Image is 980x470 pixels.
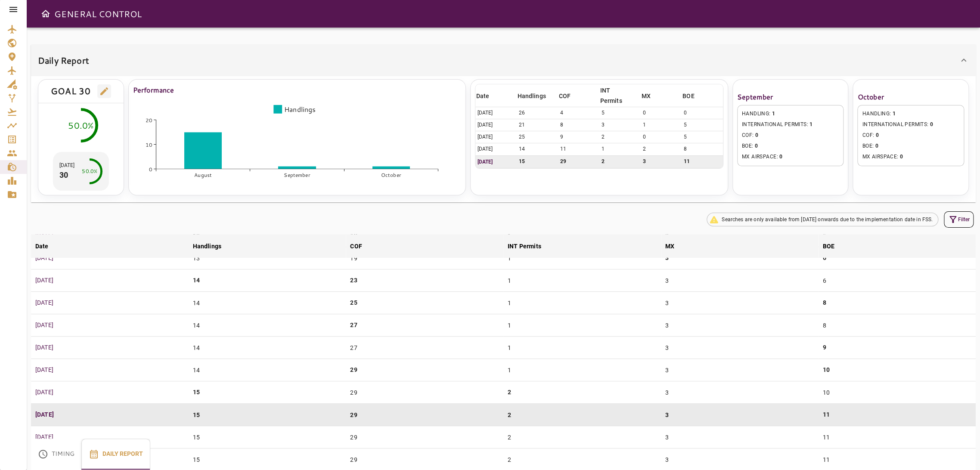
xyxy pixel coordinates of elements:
[661,337,819,359] td: 3
[350,241,362,251] div: COF
[558,155,599,168] td: 29
[682,131,723,143] td: 5
[381,172,401,179] tspan: October
[818,381,976,404] td: 10
[892,111,895,117] span: 1
[641,91,661,101] span: MX
[822,343,826,352] p: 9
[478,158,515,166] p: [DATE]
[875,132,878,138] span: 0
[516,143,558,155] td: 14
[682,91,694,101] div: BOE
[600,85,628,106] div: INT Permits
[146,141,152,148] tspan: 10
[822,365,829,374] p: 10
[35,241,49,251] div: Date
[346,337,503,359] td: 27
[284,105,316,114] tspan: Handlings
[559,91,582,101] span: COF
[189,404,346,426] td: 15
[818,314,976,337] td: 8
[742,121,839,129] span: INTERNATIONAL PERMITS :
[35,298,184,307] p: [DATE]
[476,91,490,101] div: Date
[508,241,541,251] div: INT Permits
[862,142,959,151] span: BOE :
[193,388,200,397] p: 15
[599,155,640,168] td: 2
[682,155,723,168] td: 11
[31,76,976,202] div: Daily Report
[350,365,357,374] p: 29
[31,439,150,470] div: basic tabs example
[31,439,81,470] button: Timing
[51,84,91,98] div: GOAL 30
[516,119,558,131] td: 21
[558,107,599,119] td: 4
[346,426,503,448] td: 29
[350,321,357,330] p: 27
[742,153,839,161] span: MX AIRSPACE :
[35,433,184,442] p: [DATE]
[640,143,682,155] td: 2
[599,131,640,143] td: 2
[742,110,839,118] span: HANDLING :
[350,298,357,307] p: 25
[346,381,503,404] td: 29
[661,404,819,426] td: 3
[559,91,571,101] div: COF
[517,91,546,101] div: Handlings
[640,119,682,131] td: 1
[661,269,819,292] td: 3
[661,426,819,448] td: 3
[818,269,976,292] td: 6
[862,153,959,161] span: MX AIRSPACE :
[661,359,819,381] td: 3
[35,276,184,285] p: [DATE]
[809,121,813,127] span: 1
[640,131,682,143] td: 0
[772,111,775,117] span: 1
[755,143,758,149] span: 0
[503,359,661,381] td: 1
[189,426,346,448] td: 15
[189,292,346,314] td: 14
[37,5,54,22] button: Open drawer
[194,172,212,179] tspan: August
[475,119,517,131] td: [DATE]
[665,254,669,263] p: 3
[35,410,184,419] p: [DATE]
[81,439,150,470] button: Daily Report
[31,45,976,76] div: Daily Report
[508,388,511,397] p: 2
[59,161,75,169] p: [DATE]
[742,131,839,140] span: COF :
[682,119,723,131] td: 5
[503,247,661,269] td: 1
[661,381,819,404] td: 3
[862,110,959,118] span: HANDLING :
[822,410,829,419] p: 11
[346,404,503,426] td: 29
[146,116,152,124] tspan: 20
[641,91,650,101] div: MX
[346,247,503,269] td: 19
[38,53,89,67] h6: Daily Report
[516,131,558,143] td: 25
[779,154,782,160] span: 0
[600,85,639,106] span: INT Permits
[503,426,661,448] td: 2
[35,343,184,352] p: [DATE]
[503,292,661,314] td: 1
[665,241,685,251] span: MX
[59,169,75,181] p: 30
[857,91,964,103] h6: October
[682,107,723,119] td: 0
[503,269,661,292] td: 1
[35,254,184,263] p: [DATE]
[35,241,60,251] span: Date
[149,165,152,173] tspan: 0
[35,388,184,397] p: [DATE]
[54,7,142,21] h6: GENERAL CONTROL
[818,426,976,448] td: 11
